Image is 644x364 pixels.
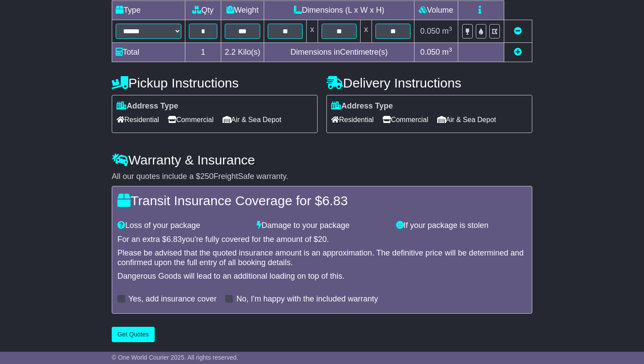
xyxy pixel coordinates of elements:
[166,235,182,244] span: 6.83
[223,113,282,126] span: Air & Sea Depot
[326,76,532,90] h4: Delivery Instructions
[318,235,327,244] span: 20
[382,113,428,126] span: Commercial
[112,172,532,182] div: All our quotes include a $ FreightSafe warranty.
[331,101,393,111] label: Address Type
[392,221,531,231] div: If your package is stolen
[252,221,392,231] div: Damage to your package
[113,221,252,231] div: Loss of your package
[117,235,527,245] div: For an extra $ you're fully covered for the amount of $ .
[185,0,221,20] td: Qty
[442,27,452,35] span: m
[361,20,372,42] td: x
[437,113,496,126] span: Air & Sea Depot
[117,248,527,267] div: Please be advised that the quoted insurance amount is an approximation. The definitive price will...
[185,42,221,62] td: 1
[221,42,264,62] td: Kilo(s)
[112,354,238,361] span: © One World Courier 2025. All rights reserved.
[117,193,527,208] h4: Transit Insurance Coverage for $
[117,113,159,126] span: Residential
[322,193,347,208] span: 6.83
[420,27,440,35] span: 0.050
[414,0,458,20] td: Volume
[225,48,236,56] span: 2.2
[449,25,452,32] sup: 3
[128,294,216,304] label: Yes, add insurance cover
[200,172,213,181] span: 250
[112,76,318,90] h4: Pickup Instructions
[514,48,522,56] a: Add new item
[514,27,522,35] a: Remove this item
[236,294,378,304] label: No, I'm happy with the included warranty
[117,272,527,281] div: Dangerous Goods will lead to an additional loading on top of this.
[112,327,155,342] button: Get Quotes
[449,46,452,53] sup: 3
[112,153,532,167] h4: Warranty & Insurance
[331,113,374,126] span: Residential
[221,0,264,20] td: Weight
[264,0,414,20] td: Dimensions (L x W x H)
[307,20,318,42] td: x
[420,48,440,56] span: 0.050
[112,0,185,20] td: Type
[442,48,452,56] span: m
[117,101,178,111] label: Address Type
[112,42,185,62] td: Total
[168,113,213,126] span: Commercial
[264,42,414,62] td: Dimensions in Centimetre(s)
